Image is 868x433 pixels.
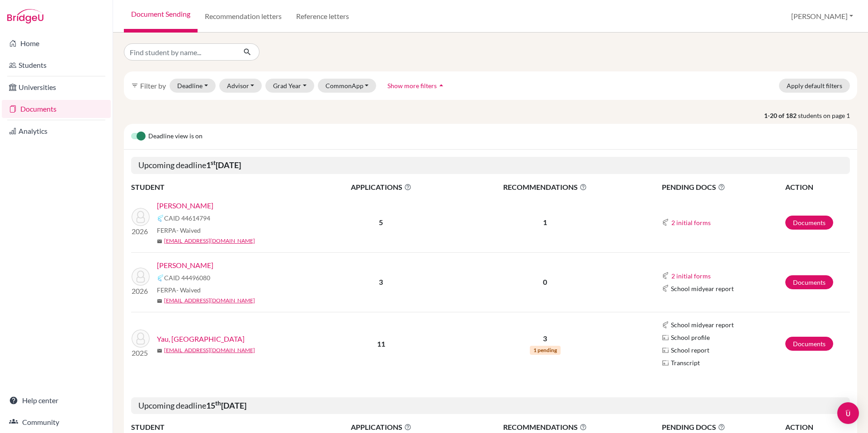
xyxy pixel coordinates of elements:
span: mail [157,298,162,304]
a: [EMAIL_ADDRESS][DOMAIN_NAME] [164,346,255,354]
a: Yau, [GEOGRAPHIC_DATA] [157,334,245,344]
img: Common App logo [662,219,669,226]
div: Open Intercom Messenger [837,402,859,424]
button: Apply default filters [779,79,850,93]
span: APPLICATIONS [312,422,450,433]
th: ACTION [785,181,850,193]
span: Deadline view is on [148,131,203,142]
img: Common App logo [662,321,669,329]
span: RECOMMENDATIONS [451,422,640,433]
a: Documents [2,100,111,118]
button: 2 initial forms [671,271,711,281]
button: Advisor [219,79,262,93]
i: arrow_drop_up [437,81,446,90]
a: [PERSON_NAME] [157,260,213,271]
a: Universities [2,78,111,96]
img: Common App logo [157,215,164,222]
b: 5 [379,218,383,226]
button: [PERSON_NAME] [787,8,857,25]
img: Common App logo [157,274,164,282]
span: - Waived [176,226,201,234]
a: Home [2,34,111,52]
b: 3 [379,278,383,286]
b: 11 [377,339,385,348]
span: School profile [671,333,710,342]
span: Transcript [671,358,700,367]
span: CAID 44496080 [164,273,210,282]
span: mail [157,239,162,244]
button: Show more filtersarrow_drop_up [380,79,453,93]
img: Parchments logo [662,334,669,341]
p: 1 [451,217,640,228]
input: Find student by name... [124,43,236,61]
a: Analytics [2,122,111,140]
a: Documents [785,216,833,230]
h5: Upcoming deadline [131,157,850,174]
span: Show more filters [387,82,437,89]
button: Grad Year [265,79,314,93]
span: - Waived [176,286,201,294]
button: Deadline [170,79,216,93]
span: FERPA [157,226,201,235]
span: PENDING DOCS [662,182,784,193]
i: filter_list [131,82,138,89]
button: 2 initial forms [671,217,711,228]
img: Parchments logo [662,359,669,367]
img: Weaver, Elijah [132,268,150,286]
span: mail [157,348,162,353]
sup: st [211,159,216,166]
p: 0 [451,277,640,287]
a: [PERSON_NAME] [157,200,213,211]
b: 15 [DATE] [206,400,246,410]
th: STUDENT [131,181,312,193]
img: Common App logo [662,272,669,279]
a: [EMAIL_ADDRESS][DOMAIN_NAME] [164,297,255,305]
p: 2026 [132,226,150,237]
img: Yau, Austin [132,329,150,348]
sup: th [215,400,221,407]
p: 2026 [132,286,150,297]
span: School midyear report [671,284,734,293]
a: Help center [2,391,111,409]
a: Documents [785,275,833,289]
th: STUDENT [131,421,312,433]
img: Common App logo [662,285,669,292]
span: School midyear report [671,320,734,329]
span: PENDING DOCS [662,422,784,433]
b: 1 [DATE] [206,160,241,170]
span: CAID 44614794 [164,213,210,223]
th: ACTION [785,421,850,433]
p: 2025 [132,348,150,358]
span: APPLICATIONS [312,182,450,193]
span: Filter by [140,81,166,90]
span: 1 pending [530,346,561,355]
a: Students [2,56,111,74]
a: [EMAIL_ADDRESS][DOMAIN_NAME] [164,237,255,245]
img: Bridge-U [7,9,43,24]
a: Community [2,413,111,431]
span: FERPA [157,285,201,295]
button: CommonApp [318,79,377,93]
img: Parchments logo [662,347,669,354]
strong: 1-20 of 182 [764,111,798,120]
span: RECOMMENDATIONS [451,182,640,193]
span: School report [671,345,709,355]
img: Fairweather, Micah [132,208,150,226]
h5: Upcoming deadline [131,397,850,414]
p: 3 [451,333,640,344]
a: Documents [785,337,833,351]
span: students on page 1 [798,111,857,120]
